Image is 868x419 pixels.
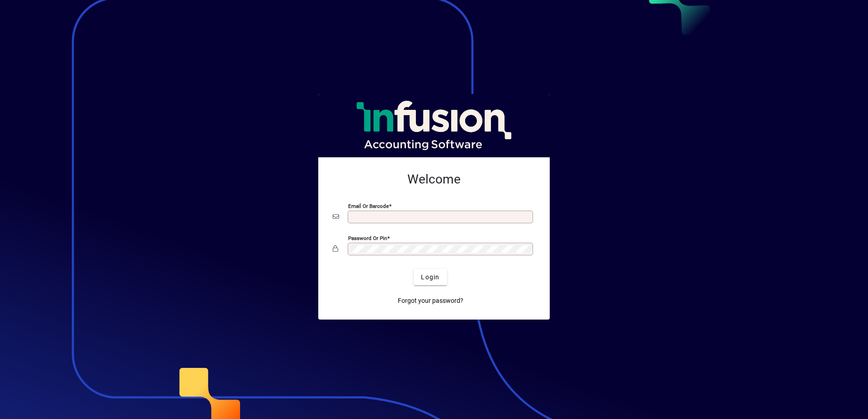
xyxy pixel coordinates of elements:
[398,296,463,306] span: Forgot your password?
[414,269,447,285] button: Login
[348,203,389,209] mat-label: Email or Barcode
[333,172,535,187] h2: Welcome
[348,235,387,241] mat-label: Password or Pin
[394,292,467,309] a: Forgot your password?
[421,273,439,282] span: Login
